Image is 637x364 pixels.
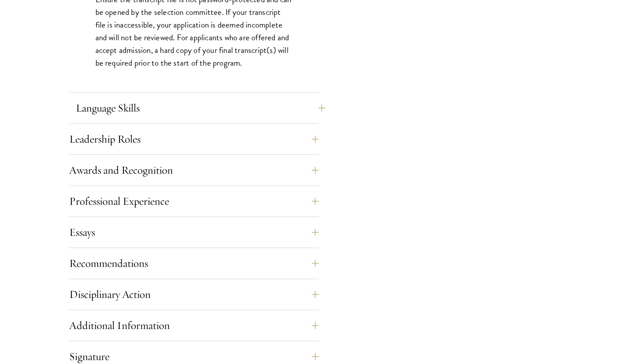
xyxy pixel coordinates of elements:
button: Disciplinary Action [69,284,319,305]
button: Essays [69,222,319,243]
button: Language Skills [76,98,325,119]
button: Recommendations [69,253,319,274]
button: Leadership Roles [69,129,319,150]
button: Professional Experience [69,191,319,212]
button: Additional Information [69,315,319,336]
button: Awards and Recognition [69,160,319,181]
